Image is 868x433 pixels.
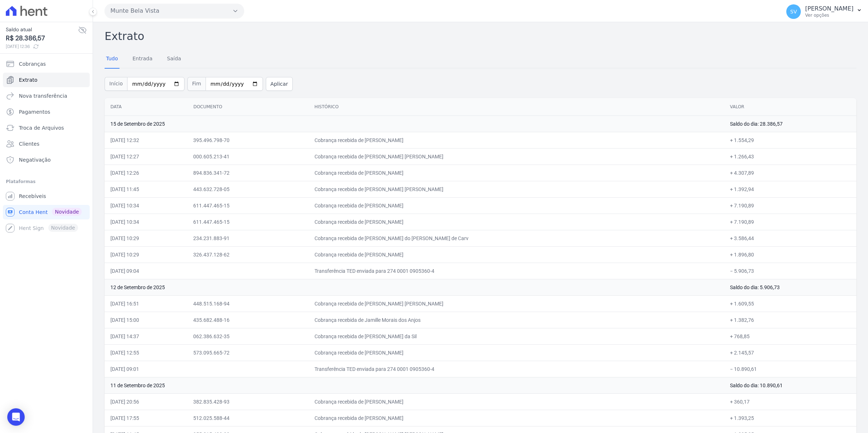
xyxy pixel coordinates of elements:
[309,312,724,328] td: Cobrança recebida de Jamille Morais dos Anjos
[105,328,187,344] td: [DATE] 14:37
[187,132,308,148] td: 395.496.798-70
[187,344,308,361] td: 573.095.665-72
[724,148,856,165] td: + 1.266,43
[187,165,308,181] td: 894.836.341-72
[309,361,724,377] td: Transferência TED enviada para 274 0001 0905360-4
[724,344,856,361] td: + 2.145,57
[309,295,724,312] td: Cobrança recebida de [PERSON_NAME] [PERSON_NAME]
[187,295,308,312] td: 448.515.168-94
[19,193,46,200] span: Recebíveis
[724,295,856,312] td: + 1.609,55
[105,197,187,214] td: [DATE] 10:34
[3,89,90,103] a: Nova transferência
[105,28,856,44] h2: Extrato
[724,246,856,263] td: + 1.896,80
[187,214,308,230] td: 611.447.465-15
[309,246,724,263] td: Cobrança recebida de [PERSON_NAME]
[105,361,187,377] td: [DATE] 09:01
[19,60,46,68] span: Cobranças
[105,148,187,165] td: [DATE] 12:27
[3,57,90,71] a: Cobranças
[105,279,724,295] td: 12 de Setembro de 2025
[105,263,187,279] td: [DATE] 09:04
[187,98,308,116] th: Documento
[19,140,39,147] span: Clientes
[309,132,724,148] td: Cobrança recebida de [PERSON_NAME]
[19,156,51,163] span: Negativação
[187,181,308,197] td: 443.632.728-05
[724,165,856,181] td: + 4.307,89
[724,393,856,410] td: + 360,17
[309,181,724,197] td: Cobrança recebida de [PERSON_NAME] [PERSON_NAME]
[19,92,67,100] span: Nova transferência
[309,214,724,230] td: Cobrança recebida de [PERSON_NAME]
[724,197,856,214] td: + 7.190,89
[3,121,90,135] a: Troca de Arquivos
[19,124,64,131] span: Troca de Arquivos
[309,165,724,181] td: Cobrança recebida de [PERSON_NAME]
[724,98,856,116] th: Valor
[105,165,187,181] td: [DATE] 12:26
[3,189,90,203] a: Recebíveis
[724,410,856,426] td: + 1.393,25
[3,205,90,219] a: Conta Hent Novidade
[105,181,187,197] td: [DATE] 11:45
[6,33,78,43] span: R$ 28.386,57
[724,263,856,279] td: − 5.906,73
[105,116,724,132] td: 15 de Setembro de 2025
[187,328,308,344] td: 062.386.632-35
[724,328,856,344] td: + 768,85
[309,328,724,344] td: Cobrança recebida de [PERSON_NAME] da Sil
[105,77,127,91] span: Início
[724,312,856,328] td: + 1.382,76
[166,50,183,69] a: Saída
[187,393,308,410] td: 382.835.428-93
[805,12,853,18] p: Ver opções
[105,312,187,328] td: [DATE] 15:00
[3,105,90,119] a: Pagamentos
[724,361,856,377] td: − 10.890,61
[309,98,724,116] th: Histórico
[724,214,856,230] td: + 7.190,89
[187,312,308,328] td: 435.682.488-16
[724,181,856,197] td: + 1.392,94
[805,5,853,12] p: [PERSON_NAME]
[19,209,48,216] span: Conta Hent
[131,50,154,69] a: Entrada
[105,246,187,263] td: [DATE] 10:29
[6,43,78,50] span: [DATE] 12:36
[724,132,856,148] td: + 1.554,29
[3,153,90,167] a: Negativação
[105,214,187,230] td: [DATE] 10:34
[105,393,187,410] td: [DATE] 20:56
[52,208,82,216] span: Novidade
[309,344,724,361] td: Cobrança recebida de [PERSON_NAME]
[3,73,90,87] a: Extrato
[309,197,724,214] td: Cobrança recebida de [PERSON_NAME]
[19,108,50,116] span: Pagamentos
[6,57,87,235] nav: Sidebar
[6,177,87,186] div: Plataformas
[309,393,724,410] td: Cobrança recebida de [PERSON_NAME]
[724,116,856,132] td: Saldo do dia: 28.386,57
[790,9,797,14] span: SV
[105,295,187,312] td: [DATE] 16:51
[105,50,119,69] a: Tudo
[3,137,90,151] a: Clientes
[105,410,187,426] td: [DATE] 17:55
[105,230,187,246] td: [DATE] 10:29
[780,1,868,22] button: SV [PERSON_NAME] Ver opções
[7,408,25,426] div: Open Intercom Messenger
[724,377,856,393] td: Saldo do dia: 10.890,61
[187,148,308,165] td: 000.605.213-41
[105,132,187,148] td: [DATE] 12:32
[105,4,244,18] button: Munte Bela Vista
[266,77,293,91] button: Aplicar
[309,263,724,279] td: Transferência TED enviada para 274 0001 0905360-4
[309,148,724,165] td: Cobrança recebida de [PERSON_NAME] [PERSON_NAME]
[105,377,724,393] td: 11 de Setembro de 2025
[187,77,206,91] span: Fim
[6,26,78,33] span: Saldo atual
[309,230,724,246] td: Cobrança recebida de [PERSON_NAME] do [PERSON_NAME] de Carv
[19,76,37,84] span: Extrato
